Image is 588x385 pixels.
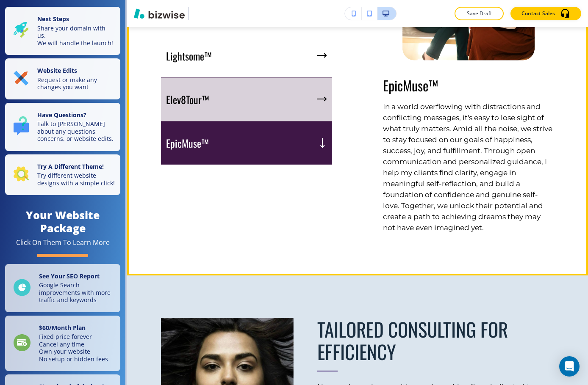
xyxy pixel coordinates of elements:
button: Have Questions?Talk to [PERSON_NAME] about any questions, concerns, or website edits. [5,103,120,151]
p: Save Draft [466,10,493,17]
button: Website EditsRequest or make any changes you want [5,58,120,99]
p: Share your domain with us. We will handle the launch! [37,25,115,47]
button: Contact Sales [510,7,581,20]
p: EpicMuse™ [166,137,209,149]
p: Google Search improvements with more traffic and keywords [39,281,115,304]
p: EpicMuse™ [383,77,554,93]
span: TAILORED CONSULTING FOR EFFICIENCY [317,315,512,366]
strong: $ 60 /Month Plan [39,324,86,332]
strong: Try A Different Theme! [37,162,104,170]
p: Elev8Tour™ [166,93,209,106]
button: Save Draft [455,7,504,20]
div: Click On Them To Learn More [16,238,110,247]
h4: Your Website Package [5,209,120,235]
strong: See Your SEO Report [39,272,100,280]
img: Bizwise Logo [134,8,185,19]
a: See Your SEO ReportGoogle Search improvements with more traffic and keywords [5,264,120,312]
button: Lightsome™ [161,34,332,78]
div: Open Intercom Messenger [559,356,580,377]
p: Talk to [PERSON_NAME] about any questions, concerns, or website edits. [37,120,115,143]
p: Request or make any changes you want [37,76,115,91]
button: Elev8Tour™ [161,78,332,121]
p: Contact Sales [521,10,555,17]
a: $60/Month PlanFixed price foreverCancel any timeOwn your websiteNo setup or hidden fees [5,316,120,371]
p: In a world overflowing with distractions and conflicting messages, it's easy to lose sight of wha... [383,101,554,233]
p: Fixed price forever Cancel any time Own your website No setup or hidden fees [39,333,108,363]
button: Try A Different Theme!Try different website designs with a simple click! [5,154,120,195]
img: Your Logo [192,7,215,20]
strong: Next Steps [37,15,69,23]
strong: Have Questions? [37,111,86,119]
strong: Website Edits [37,66,77,74]
button: EpicMuse™ [161,121,332,165]
p: Lightsome™ [166,49,212,62]
p: Try different website designs with a simple click! [37,172,115,187]
button: Next StepsShare your domain with us.We will handle the launch! [5,7,120,55]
